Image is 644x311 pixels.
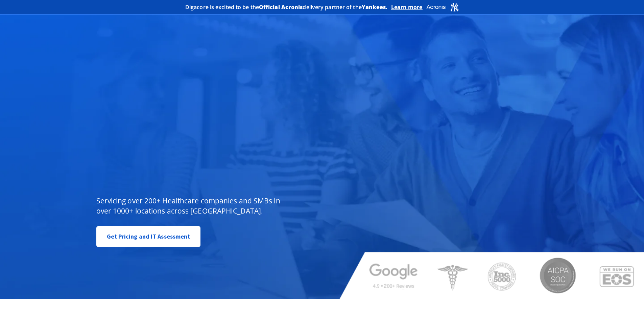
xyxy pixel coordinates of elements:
b: Official Acronis [259,3,303,11]
p: Servicing over 200+ Healthcare companies and SMBs in over 1000+ locations across [GEOGRAPHIC_DATA]. [96,196,285,216]
a: Learn more [391,4,423,10]
h2: Digacore is excited to be the delivery partner of the [185,4,388,10]
img: Acronis [426,2,459,12]
span: Get Pricing and IT Assessment [107,230,190,243]
a: Get Pricing and IT Assessment [96,226,201,247]
b: Yankees. [362,3,388,11]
